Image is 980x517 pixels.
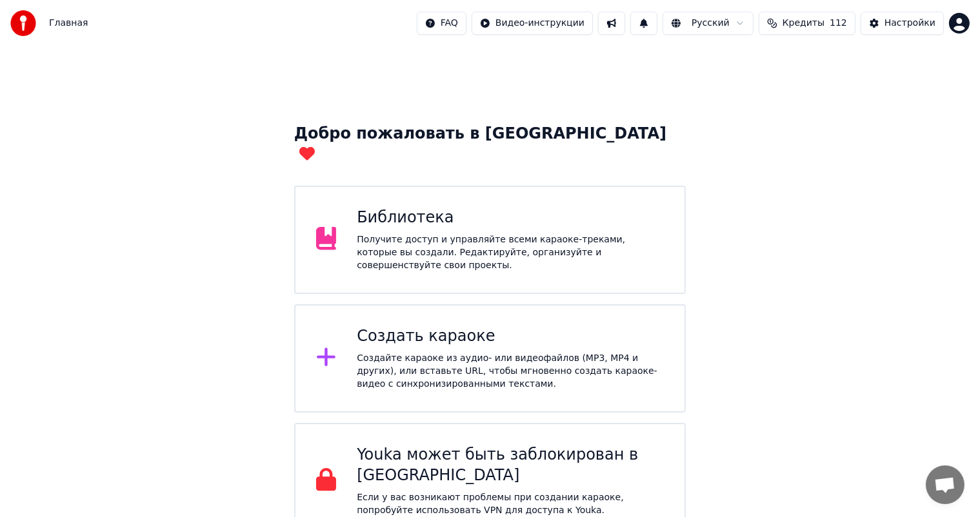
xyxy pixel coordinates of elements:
[472,12,593,35] button: Видео-инструкции
[357,445,664,486] div: Youka может быть заблокирован в [GEOGRAPHIC_DATA]
[926,465,965,504] div: Открытый чат
[830,17,847,30] span: 112
[885,17,935,30] div: Настройки
[759,12,855,35] button: Кредиты112
[357,326,664,347] div: Создать караоке
[49,17,88,30] span: Главная
[10,10,36,36] img: youka
[783,17,825,30] span: Кредиты
[294,124,686,165] div: Добро пожаловать в [GEOGRAPHIC_DATA]
[49,17,88,30] nav: breadcrumb
[417,12,466,35] button: FAQ
[861,12,944,35] button: Настройки
[357,233,664,272] div: Получите доступ и управляйте всеми караоке-треками, которые вы создали. Редактируйте, организуйте...
[357,208,664,228] div: Библиотека
[357,491,664,517] p: Если у вас возникают проблемы при создании караоке, попробуйте использовать VPN для доступа к Youka.
[357,352,664,391] div: Создайте караоке из аудио- или видеофайлов (MP3, MP4 и других), или вставьте URL, чтобы мгновенно...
